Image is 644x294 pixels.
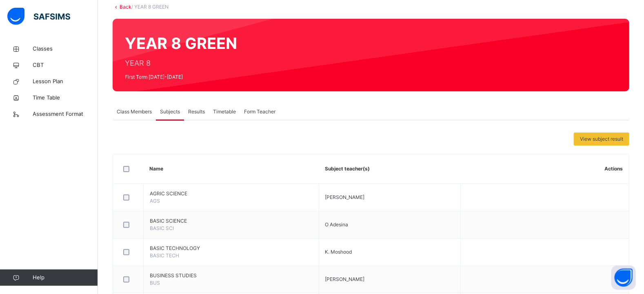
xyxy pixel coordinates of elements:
span: [PERSON_NAME] [325,276,365,282]
span: BUSINESS STUDIES [150,272,313,279]
span: BASIC TECHNOLOGY [150,245,313,252]
span: AGRIC SCIENCE [150,190,313,197]
span: Help [33,274,98,282]
span: Subjects [160,108,180,115]
span: View subject result [580,135,623,143]
th: Actions [461,154,629,184]
button: Open asap [611,265,636,290]
img: safsims [7,8,70,25]
span: K. Moshood [325,249,352,255]
th: Subject teacher(s) [319,154,461,184]
span: [PERSON_NAME] [325,194,365,200]
span: Form Teacher [244,108,275,115]
span: Assessment Format [33,110,98,118]
span: BASIC SCIENCE [150,217,313,225]
span: BUS [150,280,160,286]
span: Class Members [117,108,152,115]
span: Timetable [213,108,236,115]
span: Time Table [33,94,98,102]
span: Classes [33,45,98,53]
span: O Adesina [325,221,349,228]
span: Results [188,108,205,115]
span: AGS [150,198,160,204]
span: CBT [33,61,98,69]
span: BASIC TECH [150,252,179,259]
span: / YEAR 8 GREEN [131,4,169,10]
span: BASIC SCI [150,225,174,231]
span: Lesson Plan [33,77,98,86]
a: Back [120,4,131,10]
th: Name [144,154,319,184]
